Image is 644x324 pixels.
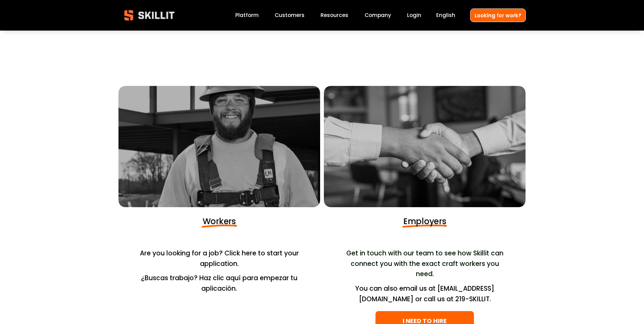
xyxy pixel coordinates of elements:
span: Are you looking for a job? Click here to start your application. [140,249,300,268]
span: Employers [403,216,446,227]
span: English [436,11,455,19]
a: folder dropdown [320,11,348,20]
a: Company [365,11,391,20]
img: Skillit [118,5,180,25]
a: Customers [275,11,305,20]
div: language picker [436,11,455,20]
a: Platform [235,11,259,20]
span: Resources [320,11,348,19]
span: Workers [203,216,236,227]
span: Get in touch with our team to see how Skillit can connect you with the exact craft workers you need. [346,249,505,278]
span: ¿Buscas trabajo? Haz clic aquí para empezar tu aplicación. [141,273,299,293]
a: Looking for work? [470,8,526,22]
span: You can also email us at [EMAIL_ADDRESS][DOMAIN_NAME] or call us at 219-SKILLIT. [355,284,494,304]
a: Login [407,11,421,20]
